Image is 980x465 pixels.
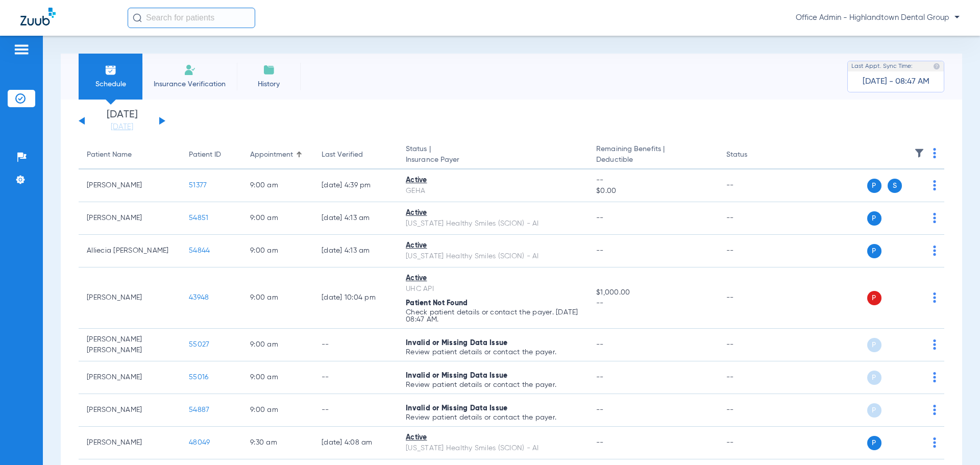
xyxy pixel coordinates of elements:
[867,436,881,450] span: P
[406,443,580,454] div: [US_STATE] Healthy Smiles (SCION) - AI
[242,169,313,202] td: 9:00 AM
[313,394,398,427] td: --
[888,179,902,193] span: S
[406,218,580,229] div: [US_STATE] Healthy Smiles (SCION) - AI
[406,309,580,323] p: Check patient details or contact the payer. [DATE] 08:47 AM.
[105,64,117,76] img: Schedule
[933,405,936,415] img: group-dot-blue.svg
[867,179,881,193] span: P
[313,267,398,329] td: [DATE] 10:04 PM
[189,406,209,413] span: 54887
[867,211,881,226] span: P
[718,427,787,459] td: --
[242,202,313,235] td: 9:00 AM
[189,341,209,348] span: 55027
[596,186,709,197] span: $0.00
[79,394,181,427] td: [PERSON_NAME]
[718,361,787,394] td: --
[718,267,787,329] td: --
[313,361,398,394] td: --
[406,432,580,443] div: Active
[91,110,153,132] li: [DATE]
[718,202,787,235] td: --
[406,186,580,197] div: GEHA
[87,150,173,160] div: Patient Name
[87,150,132,160] div: Patient Name
[242,361,313,394] td: 9:00 AM
[406,155,580,165] span: Insurance Payer
[406,273,580,284] div: Active
[596,155,709,165] span: Deductible
[863,77,929,87] span: [DATE] - 08:47 AM
[250,150,305,160] div: Appointment
[596,439,604,446] span: --
[718,141,787,169] th: Status
[406,208,580,218] div: Active
[933,372,936,382] img: group-dot-blue.svg
[851,61,913,71] span: Last Appt. Sync Time:
[91,122,153,132] a: [DATE]
[406,300,468,307] span: Patient Not Found
[406,251,580,262] div: [US_STATE] Healthy Smiles (SCION) - AI
[867,403,881,418] span: P
[189,150,234,160] div: Patient ID
[322,150,389,160] div: Last Verified
[406,284,580,295] div: UHC API
[13,43,30,56] img: hamburger-icon
[79,267,181,329] td: [PERSON_NAME]
[406,339,507,347] span: Invalid or Missing Data Issue
[133,13,142,22] img: Search Icon
[406,372,507,379] span: Invalid or Missing Data Issue
[933,339,936,350] img: group-dot-blue.svg
[933,180,936,190] img: group-dot-blue.svg
[150,79,229,89] span: Insurance Verification
[596,247,604,254] span: --
[718,329,787,361] td: --
[189,374,208,381] span: 55016
[406,349,580,356] p: Review patient details or contact the payer.
[242,394,313,427] td: 9:00 AM
[933,292,936,303] img: group-dot-blue.svg
[79,235,181,267] td: Alliecia [PERSON_NAME]
[406,175,580,186] div: Active
[933,148,936,158] img: group-dot-blue.svg
[189,214,208,222] span: 54851
[596,341,604,348] span: --
[244,79,293,89] span: History
[588,141,718,169] th: Remaining Benefits |
[313,329,398,361] td: --
[867,291,881,305] span: P
[406,414,580,421] p: Review patient details or contact the payer.
[596,406,604,413] span: --
[79,202,181,235] td: [PERSON_NAME]
[718,235,787,267] td: --
[79,361,181,394] td: [PERSON_NAME]
[406,240,580,251] div: Active
[322,150,363,160] div: Last Verified
[79,169,181,202] td: [PERSON_NAME]
[933,246,936,256] img: group-dot-blue.svg
[184,64,196,76] img: Manual Insurance Verification
[867,371,881,385] span: P
[406,381,580,388] p: Review patient details or contact the payer.
[20,8,56,26] img: Zuub Logo
[86,79,135,89] span: Schedule
[313,169,398,202] td: [DATE] 4:39 PM
[313,235,398,267] td: [DATE] 4:13 AM
[596,287,709,298] span: $1,000.00
[406,405,507,412] span: Invalid or Missing Data Issue
[263,64,275,76] img: History
[250,150,293,160] div: Appointment
[933,63,940,70] img: last sync help info
[796,13,960,23] span: Office Admin - Highlandtown Dental Group
[867,338,881,352] span: P
[867,244,881,258] span: P
[189,182,207,189] span: 51377
[189,439,210,446] span: 48049
[596,175,709,186] span: --
[313,427,398,459] td: [DATE] 4:08 AM
[189,150,221,160] div: Patient ID
[718,169,787,202] td: --
[189,247,210,254] span: 54844
[79,427,181,459] td: [PERSON_NAME]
